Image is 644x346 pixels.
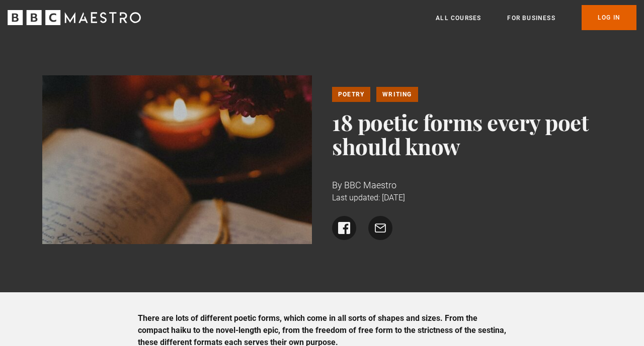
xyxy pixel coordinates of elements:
time: Last updated: [DATE] [332,193,405,202]
a: Writing [376,87,418,102]
span: BBC Maestro [344,180,396,190]
h1: 18 poetic forms every poet should know [332,110,602,158]
span: By [332,180,342,190]
a: Poetry [332,87,370,102]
